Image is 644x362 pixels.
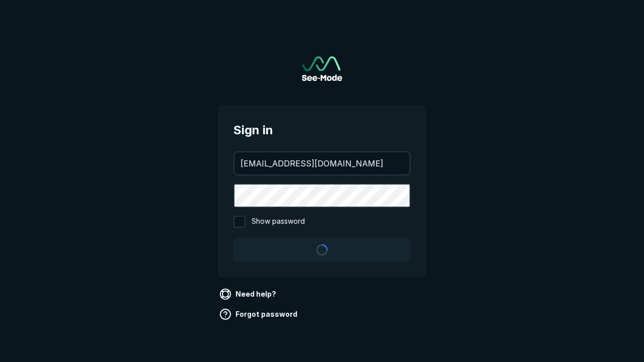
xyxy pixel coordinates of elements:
a: Go to sign in [302,56,342,81]
span: Sign in [233,121,411,139]
span: Show password [252,216,305,228]
a: Forgot password [217,306,301,322]
a: Need help? [217,286,280,302]
img: See-Mode Logo [302,56,342,81]
input: your@email.com [234,152,410,174]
